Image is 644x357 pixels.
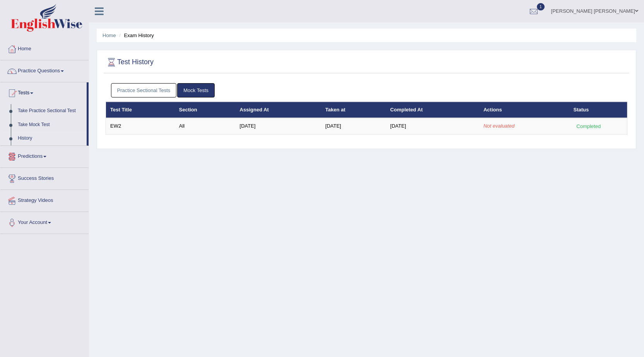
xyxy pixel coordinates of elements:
a: Success Stories [0,168,89,187]
th: Assigned At [236,102,321,118]
td: [DATE] [386,118,479,134]
a: Practice Sectional Tests [111,83,177,97]
a: History [14,132,87,145]
li: Exam History [117,32,154,39]
th: Actions [479,102,569,118]
th: Test Title [106,102,175,118]
a: Take Practice Sectional Test [14,104,87,118]
th: Section [175,102,236,118]
td: [DATE] [321,118,386,134]
a: Mock Tests [177,83,215,97]
a: Home [0,38,89,58]
th: Status [569,102,627,118]
div: Completed [574,122,604,130]
a: Your Account [0,212,89,231]
span: 1 [537,3,545,10]
th: Taken at [321,102,386,118]
em: Not evaluated [483,123,514,129]
a: Practice Questions [0,60,89,80]
a: Home [102,32,116,38]
a: Predictions [0,146,89,165]
td: All [175,118,236,134]
h2: Test History [106,56,154,68]
td: [DATE] [236,118,321,134]
a: Tests [0,82,87,102]
th: Completed At [386,102,479,118]
a: Strategy Videos [0,190,89,209]
a: Take Mock Test [14,118,87,132]
td: EW2 [106,118,175,134]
